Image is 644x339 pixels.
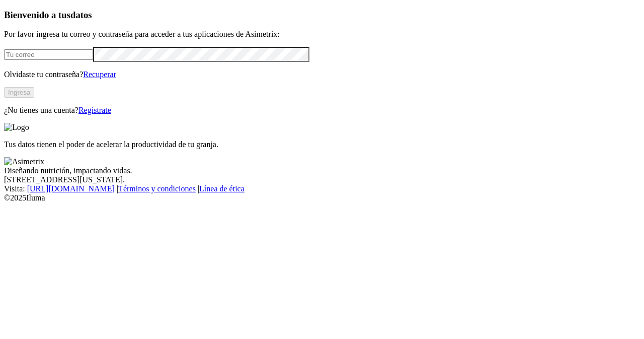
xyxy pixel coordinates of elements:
[4,184,640,193] div: Visita : | |
[4,140,640,149] p: Tus datos tienen el poder de acelerar la productividad de tu granja.
[118,184,196,193] a: Términos y condiciones
[4,157,44,166] img: Asimetrix
[78,106,111,114] a: Regístrate
[4,166,640,175] div: Diseñando nutrición, impactando vidas.
[4,123,29,132] img: Logo
[4,10,640,21] h3: Bienvenido a tus
[4,175,640,184] div: [STREET_ADDRESS][US_STATE].
[4,87,34,98] button: Ingresa
[4,193,640,202] div: © 2025 Iluma
[70,10,92,20] span: datos
[83,70,116,79] a: Recuperar
[4,30,640,39] p: Por favor ingresa tu correo y contraseña para acceder a tus aplicaciones de Asimetrix:
[4,106,640,115] p: ¿No tienes una cuenta?
[27,184,115,193] a: [URL][DOMAIN_NAME]
[199,184,245,193] a: Línea de ética
[4,70,640,79] p: Olvidaste tu contraseña?
[4,49,93,60] input: Tu correo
